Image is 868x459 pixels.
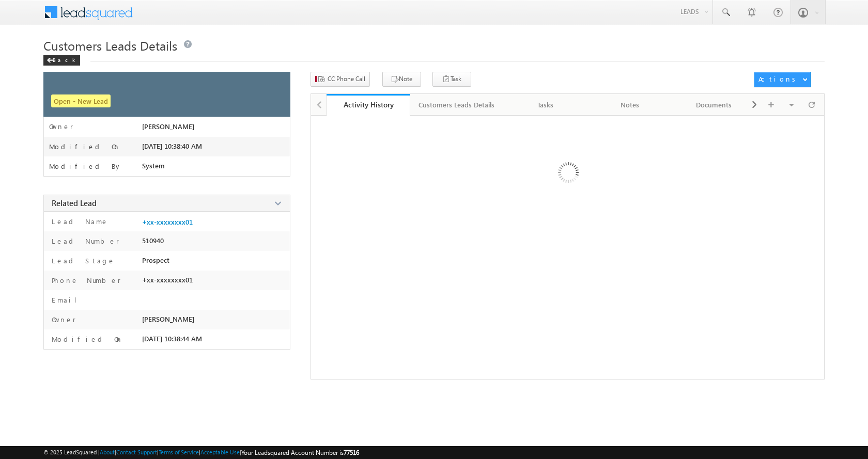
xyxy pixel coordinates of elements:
[588,94,672,116] a: Notes
[311,72,370,87] button: CC Phone Call
[116,449,157,455] a: Contact Support
[49,162,122,170] label: Modified By
[142,256,169,264] span: Prospect
[142,276,193,284] span: +xx-xxxxxxxx01
[49,143,120,151] label: Modified On
[680,99,747,111] div: Documents
[754,72,811,87] button: Actions
[51,94,111,107] span: Open - New Lead
[43,448,359,457] span: © 2025 LeadSquared | | | | |
[142,218,193,226] a: +xx-xxxxxxxx01
[43,37,177,54] span: Customers Leads Details
[382,72,421,87] button: Note
[52,198,97,208] span: Related Lead
[49,335,123,344] label: Modified On
[49,295,85,305] label: Email
[672,94,756,116] a: Documents
[512,99,579,111] div: Tasks
[344,449,359,456] span: 77516
[410,94,504,116] a: Customers Leads Details
[328,74,365,84] span: CC Phone Call
[327,94,411,116] a: Activity History
[142,142,202,150] span: [DATE] 10:38:40 AM
[596,99,663,111] div: Notes
[49,256,115,265] label: Lead Stage
[241,449,359,456] span: Your Leadsquared Account Number is
[200,449,240,455] a: Acceptable Use
[49,236,119,246] label: Lead Number
[419,99,494,111] div: Customers Leads Details
[49,122,73,131] label: Owner
[142,122,194,131] span: [PERSON_NAME]
[100,449,115,455] a: About
[504,94,588,116] a: Tasks
[758,74,799,84] div: Actions
[142,162,165,170] span: System
[142,315,194,323] span: [PERSON_NAME]
[49,217,109,226] label: Lead Name
[49,315,76,324] label: Owner
[142,335,202,343] span: [DATE] 10:38:44 AM
[49,276,121,285] label: Phone Number
[43,55,80,66] div: Back
[514,121,621,228] img: Loading ...
[142,236,164,245] span: 510940
[334,100,403,109] div: Activity History
[432,72,471,87] button: Task
[159,449,199,455] a: Terms of Service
